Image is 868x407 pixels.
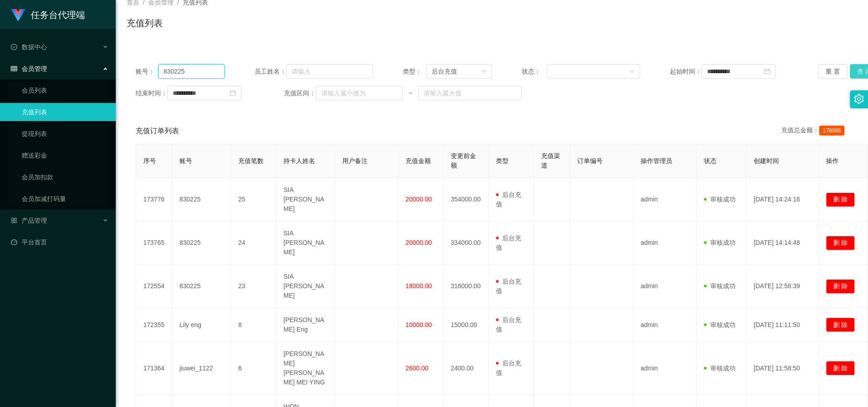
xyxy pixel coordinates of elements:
[704,282,736,290] span: 审核成功
[633,221,697,265] td: admin
[231,308,276,342] td: 8
[127,16,163,30] h1: 充值列表
[443,308,489,342] td: 15000.00
[11,43,47,51] span: 数据中心
[316,86,403,100] input: 请输入最小值为
[283,157,315,164] span: 持卡人姓名
[136,89,167,98] span: 结束时间：
[443,178,489,221] td: 354000.00
[230,90,236,96] i: 图标: calendar
[136,265,172,308] td: 172554
[633,342,697,395] td: admin
[541,152,560,169] span: 充值渠道
[286,64,373,79] input: 请输入
[704,196,736,203] span: 审核成功
[781,126,848,136] div: 充值总金额：
[826,361,855,375] button: 删 除
[704,239,736,246] span: 审核成功
[231,342,276,395] td: 6
[11,65,17,72] i: 图标: table
[11,217,17,224] i: 图标: appstore-o
[746,342,819,395] td: [DATE] 11:58:50
[136,178,172,221] td: 173776
[11,9,25,22] img: logo.9652507e.png
[143,157,156,164] span: 序号
[746,265,819,308] td: [DATE] 12:58:39
[231,265,276,308] td: 23
[432,65,457,78] div: 后台充值
[496,360,521,376] span: 后台充值
[443,342,489,395] td: 2400.00
[641,157,672,164] span: 操作管理员
[496,191,521,208] span: 后台充值
[577,157,603,164] span: 订单编号
[754,157,779,164] span: 创建时间
[158,64,225,79] input: 请输入
[443,265,489,308] td: 316000.00
[746,221,819,265] td: [DATE] 14:14:48
[11,11,85,18] a: 任务台代理端
[136,67,158,76] span: 账号：
[629,69,635,75] i: 图标: down
[172,265,231,308] td: 830225
[31,0,85,29] h1: 任务台代理端
[496,157,509,164] span: 类型
[670,67,702,76] span: 起始时间：
[276,221,335,265] td: SIA [PERSON_NAME]
[276,178,335,221] td: SIA [PERSON_NAME]
[496,278,521,295] span: 后台充值
[276,308,335,342] td: [PERSON_NAME] Eng
[746,178,819,221] td: [DATE] 14:24:16
[22,190,108,208] a: 会员加减打码量
[819,126,844,136] span: 178966
[406,321,432,328] span: 10000.00
[284,89,316,98] span: 充值区间：
[496,234,521,251] span: 后台充值
[522,67,547,76] span: 状态：
[633,308,697,342] td: admin
[826,236,855,250] button: 删 除
[136,221,172,265] td: 173765
[22,103,108,121] a: 充值列表
[231,221,276,265] td: 24
[496,316,521,333] span: 后台充值
[826,279,855,294] button: 删 除
[276,265,335,308] td: SIA [PERSON_NAME]
[826,157,839,164] span: 操作
[22,146,108,164] a: 赠送彩金
[633,178,697,221] td: admin
[746,308,819,342] td: [DATE] 11:11:50
[406,196,432,203] span: 20000.00
[406,365,429,372] span: 2600.00
[172,342,231,395] td: jiuwei_1122
[443,221,489,265] td: 334000.00
[481,69,486,75] i: 图标: down
[406,157,431,164] span: 充值金额
[22,168,108,186] a: 会员加扣款
[403,67,426,76] span: 类型：
[172,221,231,265] td: 830225
[342,157,368,164] span: 用户备注
[255,67,286,76] span: 员工姓名：
[11,233,108,251] a: 图标: dashboard平台首页
[704,157,717,164] span: 状态
[403,89,418,98] span: ~
[418,86,521,100] input: 请输入最大值
[172,178,231,221] td: 830225
[136,342,172,395] td: 171364
[406,282,432,290] span: 18000.00
[179,157,192,164] span: 账号
[22,81,108,99] a: 会员列表
[704,321,736,328] span: 审核成功
[238,157,264,164] span: 充值笔数
[231,178,276,221] td: 25
[854,94,864,104] i: 图标: setting
[11,65,47,72] span: 会员管理
[633,265,697,308] td: admin
[136,126,179,136] span: 充值订单列表
[172,308,231,342] td: Lily eng
[11,44,17,50] i: 图标: check-circle-o
[451,152,476,169] span: 变更前金额
[764,68,770,75] i: 图标: calendar
[22,125,108,143] a: 提现列表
